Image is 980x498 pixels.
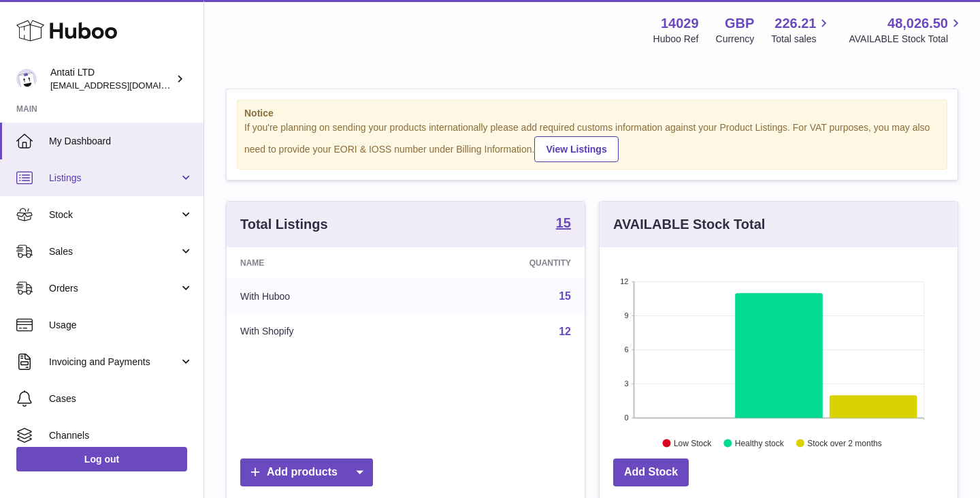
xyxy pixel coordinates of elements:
span: 48,026.50 [887,14,948,33]
h3: Total Listings [240,215,328,234]
span: Sales [49,245,179,258]
h3: AVAILABLE Stock Total [613,215,765,234]
span: 226.21 [774,14,816,33]
div: Huboo Ref [653,33,699,46]
span: Invoicing and Payments [49,356,179,369]
a: 48,026.50 AVAILABLE Stock Total [849,14,964,46]
span: Stock [49,208,179,221]
th: Name [227,247,420,279]
a: Add products [240,458,373,486]
span: [EMAIL_ADDRESS][DOMAIN_NAME] [50,80,200,91]
text: 6 [624,345,628,354]
text: Healthy stock [735,438,785,448]
text: Stock over 2 months [807,438,881,448]
strong: Notice [244,107,940,120]
a: 12 [559,326,571,337]
img: toufic@antatiskin.com [16,69,37,89]
td: With Huboo [227,279,420,314]
strong: 14029 [661,14,699,33]
text: 12 [620,277,628,285]
span: Listings [49,172,179,185]
span: AVAILABLE Stock Total [849,33,964,46]
td: With Shopify [227,314,420,349]
span: Usage [49,319,193,332]
a: 15 [559,290,571,302]
span: My Dashboard [49,135,193,148]
a: Add Stock [613,458,689,486]
text: Low Stock [674,438,712,448]
text: 9 [624,311,628,320]
strong: GBP [725,14,754,33]
a: 15 [556,216,571,232]
div: If you're planning on sending your products internationally please add required customs informati... [244,121,940,162]
th: Quantity [420,247,585,279]
text: 3 [624,379,628,388]
div: Currency [716,33,755,46]
div: Antati LTD [50,66,173,92]
a: View Listings [534,136,618,162]
strong: 15 [556,216,571,230]
a: 226.21 Total sales [771,14,832,46]
text: 0 [624,414,628,422]
span: Total sales [771,33,832,46]
span: Channels [49,429,193,442]
a: Log out [16,447,187,471]
span: Cases [49,392,193,405]
span: Orders [49,282,179,295]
